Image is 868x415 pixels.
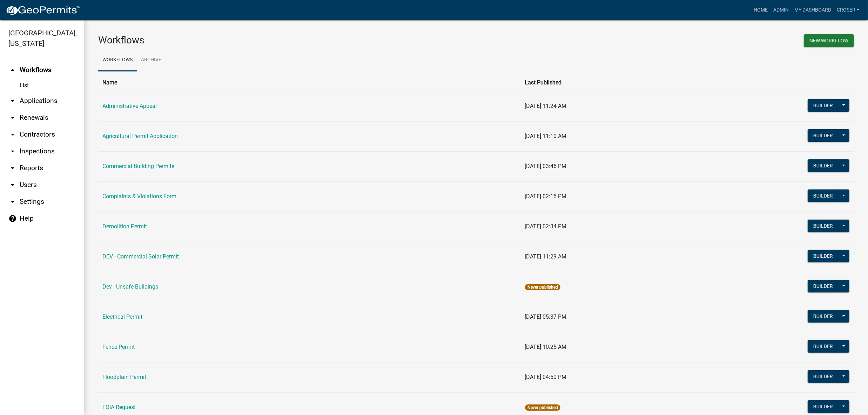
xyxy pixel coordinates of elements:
i: arrow_drop_down [8,147,17,155]
span: [DATE] 05:37 PM [525,313,567,320]
button: Builder [808,220,839,232]
button: New Workflow [804,34,854,47]
a: Administrative Appeal [102,103,157,109]
a: Home [751,4,771,17]
i: arrow_drop_down [8,198,17,206]
i: arrow_drop_down [8,97,17,105]
span: Never published [525,284,560,290]
span: [DATE] 04:50 PM [525,374,567,380]
h3: Workflows [98,34,471,46]
a: Commercial Building Permits [102,163,174,170]
button: Builder [808,310,839,323]
a: Fence Permit [102,344,135,350]
button: Builder [808,189,839,202]
button: Builder [808,99,839,112]
a: FOIA Request [102,404,136,410]
button: Builder [808,340,839,353]
a: Archive [137,49,166,71]
th: Name [98,74,521,91]
button: Builder [808,280,839,292]
span: [DATE] 02:34 PM [525,223,567,230]
th: Last Published [521,74,686,91]
span: [DATE] 11:24 AM [525,103,567,109]
button: Builder [808,129,839,142]
span: [DATE] 11:10 AM [525,133,567,139]
span: [DATE] 02:15 PM [525,193,567,200]
button: Builder [808,370,839,383]
i: arrow_drop_up [8,66,17,74]
a: Floodplain Permit [102,374,146,380]
button: Builder [808,250,839,262]
a: Agricultural Permit Application [102,133,178,139]
a: Complaints & Violations Form [102,193,176,200]
a: Admin [771,4,792,17]
button: Builder [808,159,839,172]
i: arrow_drop_down [8,164,17,172]
a: Dev - Unsafe Buildings [102,283,158,290]
a: DEV - Commercial Solar Permit [102,253,179,260]
span: Never published [525,404,560,411]
i: arrow_drop_down [8,181,17,189]
a: My Dashboard [792,4,834,17]
span: [DATE] 10:25 AM [525,344,567,350]
span: [DATE] 11:29 AM [525,253,567,260]
a: croser [834,4,862,17]
span: [DATE] 03:46 PM [525,163,567,170]
i: arrow_drop_down [8,130,17,139]
a: Demolition Permit [102,223,147,230]
i: help [8,214,17,223]
a: Workflows [98,49,137,71]
button: Builder [808,400,839,413]
i: arrow_drop_down [8,113,17,122]
a: Electrical Permit [102,313,142,320]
